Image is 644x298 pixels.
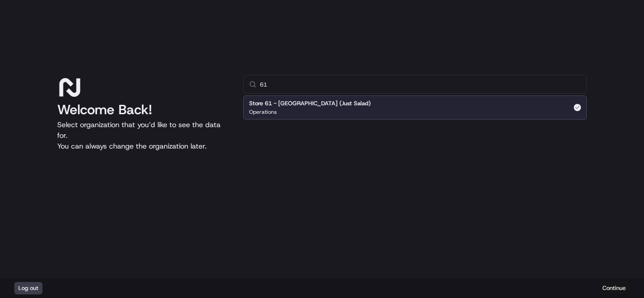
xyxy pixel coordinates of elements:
p: Select organization that you’d like to see the data for. You can always change the organization l... [57,120,229,152]
button: Log out [14,282,42,294]
h2: Store 61 - [GEOGRAPHIC_DATA] (Just Salad) [249,99,371,108]
h1: Welcome Back! [57,102,229,118]
p: Operations [249,108,277,116]
div: Suggestions [243,94,587,121]
button: Continue [598,282,630,294]
input: Type to search... [260,75,581,93]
